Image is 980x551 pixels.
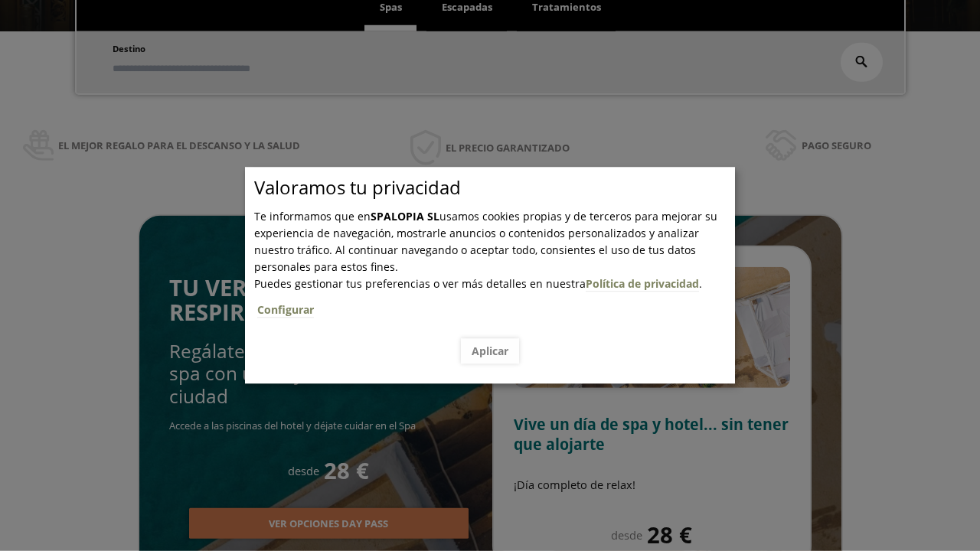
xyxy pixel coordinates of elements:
span: . [254,276,735,328]
span: Te informamos que en usamos cookies propias y de terceros para mejorar su experiencia de navegaci... [254,209,717,274]
a: Configurar [257,302,314,318]
b: SPALOPIA SL [371,209,439,223]
a: Política de privacidad [586,276,699,292]
button: Aplicar [461,338,519,364]
span: Puedes gestionar tus preferencias o ver más detalles en nuestra [254,276,586,291]
p: Valoramos tu privacidad [254,179,735,196]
